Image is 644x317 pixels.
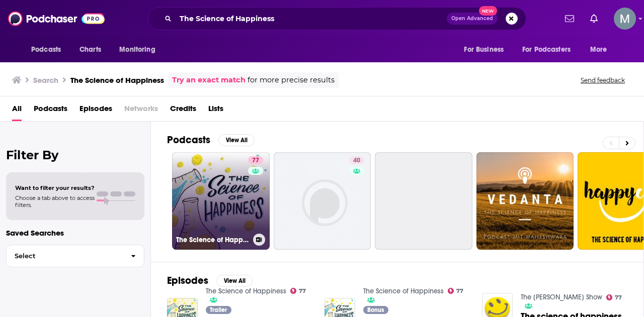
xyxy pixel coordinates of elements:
a: Lists [208,100,223,121]
a: Show notifications dropdown [586,10,602,27]
span: Monitoring [119,43,155,57]
h3: The Science of Happiness [70,75,164,85]
button: Select [6,245,144,267]
h2: Episodes [167,274,208,287]
span: Charts [79,43,101,57]
h3: Search [33,75,58,85]
a: Podcasts [34,100,67,121]
a: Try an exact match [172,74,246,86]
button: Send feedback [578,76,628,84]
a: The Science of Happiness [206,287,286,295]
span: Bonus [367,307,384,313]
span: 77 [615,295,622,300]
a: 77 [248,156,263,164]
a: Credits [170,100,196,121]
button: open menu [583,40,620,59]
img: Podchaser - Follow, Share and Rate Podcasts [8,9,105,28]
span: Want to filter your results? [15,184,95,191]
a: All [12,100,22,121]
span: 77 [456,289,463,293]
span: Logged in as mgreen [614,8,636,30]
a: Episodes [79,100,112,121]
a: 77 [448,288,464,294]
a: 77 [290,288,306,294]
span: for more precise results [248,74,335,86]
button: View All [218,134,255,146]
a: Charts [73,40,107,59]
span: More [590,43,607,57]
button: Open AdvancedNew [447,13,498,25]
a: Show notifications dropdown [561,10,578,27]
input: Search podcasts, credits, & more... [176,11,447,27]
span: Podcasts [31,43,61,57]
h2: Podcasts [167,134,210,146]
span: 77 [299,289,306,293]
a: 77 [606,294,622,300]
a: EpisodesView All [167,274,253,287]
button: View All [216,275,253,287]
span: 40 [353,156,360,166]
button: open menu [516,40,585,59]
div: Search podcasts, credits, & more... [148,7,526,30]
button: Show profile menu [614,8,636,30]
img: User Profile [614,8,636,30]
span: Networks [124,100,158,121]
span: Open Advanced [451,16,493,21]
span: 77 [252,156,259,166]
span: Select [7,253,123,259]
p: Saved Searches [6,228,144,238]
button: open menu [112,40,168,59]
span: Choose a tab above to access filters. [15,194,95,208]
h3: The Science of Happiness [176,236,249,244]
a: The Pat Kenny Show [521,293,602,301]
h2: Filter By [6,148,144,162]
span: For Podcasters [522,43,571,57]
span: Trailer [210,307,227,313]
span: New [479,6,497,16]
a: 40 [349,156,364,164]
button: open menu [457,40,516,59]
span: For Business [464,43,504,57]
a: 40 [274,152,371,250]
button: open menu [24,40,74,59]
a: The Science of Happiness [363,287,444,295]
a: 77The Science of Happiness [172,152,270,250]
a: PodcastsView All [167,134,255,146]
